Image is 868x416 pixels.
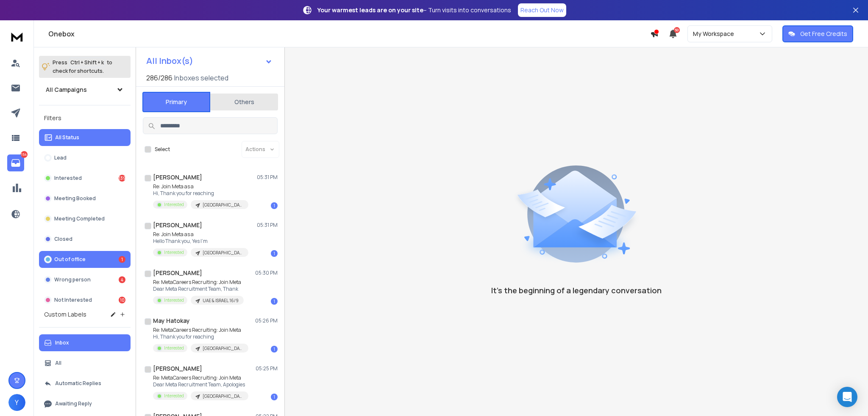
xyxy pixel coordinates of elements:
div: Open Intercom Messenger [837,387,857,407]
p: 04:32 PM [255,174,278,181]
p: Meeting Completed [54,215,105,222]
p: Dear [PERSON_NAME], Thank you for [153,238,253,245]
button: Interested139 [39,170,131,187]
p: Get Free Credits [800,30,847,38]
p: Out Of Office [164,393,189,399]
p: It’s the beginning of a legendary conversation [491,284,662,296]
button: Others [210,93,278,111]
h1: [PERSON_NAME] [153,173,202,182]
button: Wrong person4 [39,271,131,288]
p: Unread only [55,400,86,407]
p: Not Interested [54,297,92,303]
h1: All Inbox(s) [146,57,193,65]
button: Lead [39,149,131,166]
p: Re: Join Meta as a [153,327,253,333]
p: Dear Meta Recruitment Team, I [153,190,253,197]
p: Re: MetaCareers Recruiting: Join Meta [153,231,253,238]
button: Inbox [39,334,131,351]
label: Select [155,146,170,153]
p: Interested [54,175,82,182]
h3: Custom Labels [44,310,86,319]
p: 154 [21,151,28,158]
button: Automatic Replies [39,375,131,392]
div: 1 [119,256,125,263]
button: Primary [142,92,210,112]
p: 02:53 PM [256,222,278,229]
button: All Status [39,129,131,146]
h3: Filters [39,112,131,124]
button: Y [8,394,25,411]
p: Dear [PERSON_NAME], Thank you for [153,333,253,340]
p: All [55,360,61,366]
div: 10 [119,297,125,303]
h1: Onebox [48,29,650,39]
button: Closed [39,231,131,248]
h3: Inboxes selected [174,73,228,83]
a: Reach Out Now [518,3,566,17]
span: 286 / 286 [146,73,172,83]
button: Unread only [39,395,131,412]
p: Inbox [55,339,69,346]
button: Not Interested10 [39,292,131,309]
div: Campaigns [26,105,69,121]
p: Reach Out Now [520,6,564,14]
p: [GEOGRAPHIC_DATA] + [GEOGRAPHIC_DATA] [DATE] [207,345,248,352]
p: Out Of Office [164,297,189,303]
p: Re: MetaCareers Recruiting: Join Meta [153,375,253,381]
p: Wrong person [54,276,91,283]
a: 154 [7,154,24,171]
div: 4 [119,276,125,283]
h1: [EMAIL_ADDRESS][DOMAIN_NAME] [153,364,246,373]
h1: [EMAIL_ADDRESS][DOMAIN_NAME] [153,221,246,229]
p: Re: Join Meta as a [153,183,253,190]
p: Out Of Office [164,345,189,351]
button: Meeting Booked [39,190,131,207]
div: 1 [271,202,278,209]
button: Get Free Credits [782,25,853,42]
h1: [EMAIL_ADDRESS][DOMAIN_NAME] [153,317,246,325]
button: All [39,355,131,372]
p: Closed [54,236,72,242]
button: All Inbox(s) [139,52,279,69]
span: 50 [674,27,680,33]
p: [DATE] [259,317,278,324]
p: [DATE] [259,365,278,372]
div: 139 [119,175,125,182]
p: Dear [PERSON_NAME], Thank you for your [153,286,253,292]
p: Meeting Booked [54,195,96,202]
img: logo [8,29,25,44]
p: My Workspace [693,30,737,38]
button: Out of office1 [39,251,131,268]
button: Meeting Completed [39,210,131,227]
p: All Status [55,134,79,141]
p: Press to check for shortcuts. [53,58,112,75]
p: Out of office [54,256,86,263]
p: Automatic Replies [55,380,101,387]
span: Ctrl + Shift + k [69,58,105,67]
p: [DATE] [259,270,278,276]
p: Dear [PERSON_NAME], Thank you for [153,381,253,388]
strong: Your warmest leads are on your site [317,6,423,14]
h1: All Campaigns [46,85,87,94]
p: Out Of Office [164,249,189,256]
p: Lead [54,154,67,161]
p: Israel [DATE] [207,298,233,304]
p: [GEOGRAPHIC_DATA] + [GEOGRAPHIC_DATA] [DATE] [207,202,248,208]
h1: [EMAIL_ADDRESS][DOMAIN_NAME] [153,269,246,277]
p: – Turn visits into conversations [317,6,511,14]
p: [GEOGRAPHIC_DATA] + [GEOGRAPHIC_DATA] [DATE] [207,393,248,399]
p: [GEOGRAPHIC_DATA] + [GEOGRAPHIC_DATA] [DATE] [207,250,248,256]
button: All Campaigns [39,81,131,98]
p: Out Of Office [164,201,189,208]
p: Re: MetaCareers Recruiting: Join Meta [153,279,253,286]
